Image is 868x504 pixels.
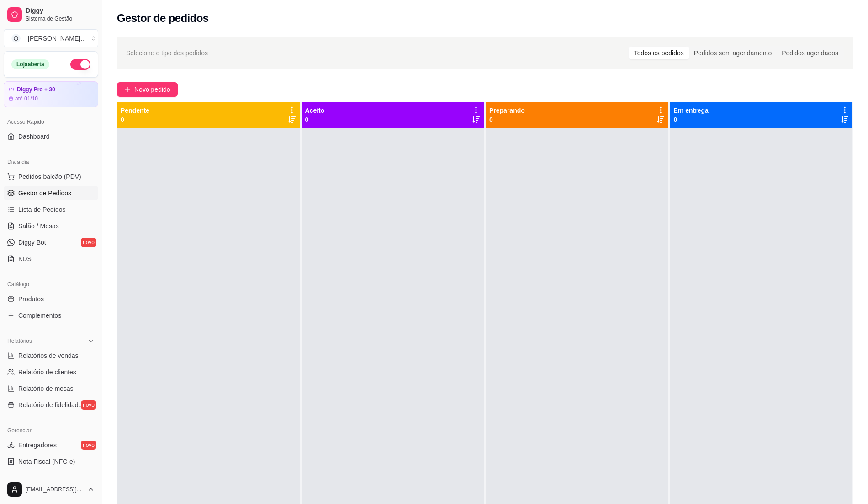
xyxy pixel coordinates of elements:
p: Preparando [489,106,525,115]
div: Todos os pedidos [629,47,689,59]
span: Relatórios [7,337,32,345]
p: Em entrega [674,106,709,115]
span: Relatório de fidelidade [18,400,82,409]
a: Lista de Pedidos [4,202,98,217]
div: Acesso Rápido [4,115,98,129]
div: Pedidos sem agendamento [689,47,777,59]
a: Complementos [4,308,98,323]
a: Controle de caixa [4,471,98,485]
div: Pedidos agendados [777,47,843,59]
a: Relatório de fidelidadenovo [4,398,98,412]
a: Relatório de mesas [4,381,98,396]
p: 0 [489,115,525,124]
span: Diggy [26,7,95,15]
div: [PERSON_NAME] ... [28,34,86,43]
a: Produtos [4,292,98,306]
p: Aceito [305,106,325,115]
a: Entregadoresnovo [4,438,98,452]
span: Sistema de Gestão [26,15,95,22]
span: Dashboard [18,132,50,141]
a: Dashboard [4,129,98,144]
span: Diggy Bot [18,238,46,247]
span: Gestor de Pedidos [18,189,71,198]
a: Diggy Botnovo [4,235,98,250]
article: Diggy Pro + 30 [17,86,55,93]
button: Novo pedido [117,82,178,97]
span: Salão / Mesas [18,221,59,231]
p: Pendente [121,106,149,115]
p: 0 [674,115,709,124]
span: Entregadores [18,441,57,450]
button: Select a team [4,29,98,47]
span: Produtos [18,294,44,304]
div: Dia a dia [4,155,98,169]
span: Lista de Pedidos [18,205,66,214]
p: 0 [305,115,325,124]
a: Nota Fiscal (NFC-e) [4,454,98,469]
span: [EMAIL_ADDRESS][DOMAIN_NAME] [26,486,84,493]
span: plus [124,86,131,93]
a: Salão / Mesas [4,219,98,233]
span: Complementos [18,311,61,320]
h2: Gestor de pedidos [117,11,209,26]
span: O [11,34,21,43]
span: Relatório de clientes [18,367,76,377]
a: Relatórios de vendas [4,348,98,363]
div: Loja aberta [11,59,49,69]
span: KDS [18,254,32,263]
a: Gestor de Pedidos [4,186,98,200]
span: Selecione o tipo dos pedidos [126,48,208,58]
span: Novo pedido [134,84,170,94]
span: Relatório de mesas [18,384,74,393]
article: até 01/10 [15,95,38,102]
button: [EMAIL_ADDRESS][DOMAIN_NAME] [4,478,98,500]
div: Catálogo [4,277,98,292]
span: Pedidos balcão (PDV) [18,172,81,181]
span: Relatórios de vendas [18,351,79,360]
a: KDS [4,252,98,266]
a: Relatório de clientes [4,365,98,379]
p: 0 [121,115,149,124]
button: Pedidos balcão (PDV) [4,169,98,184]
span: Controle de caixa [18,473,68,483]
div: Gerenciar [4,423,98,438]
a: DiggySistema de Gestão [4,4,98,26]
button: Alterar Status [70,59,90,70]
a: Diggy Pro + 30até 01/10 [4,81,98,107]
span: Nota Fiscal (NFC-e) [18,457,75,466]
